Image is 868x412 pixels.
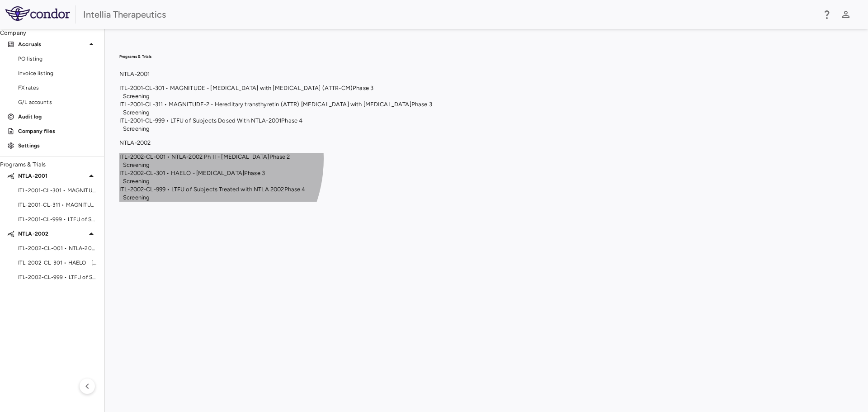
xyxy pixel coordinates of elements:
[18,172,86,180] p: NTLA-2001
[353,85,373,91] span: Phase 3
[244,170,265,176] span: Phase 3
[411,101,432,108] span: Phase 3
[18,259,97,267] span: ITL-2002-CL-301 • HAELO - [MEDICAL_DATA]
[5,6,70,21] img: logo-full-SnFGN8VE.png
[119,85,353,91] span: ITL-2001-CL-301 • MAGNITUDE - [MEDICAL_DATA] with [MEDICAL_DATA] (ATTR-CM)
[119,101,411,108] span: ITL-2001-CL-311 • MAGNITUDE-2 - Hereditary transthyretin (ATTR) [MEDICAL_DATA] with [MEDICAL_DATA]
[269,153,290,160] span: Phase 2
[119,194,153,201] span: Screening
[119,117,854,133] li: ITL-2001-CL-999 • LTFU of Subjects Dosed With NTLA-2001Phase 4Screening
[18,273,97,281] span: ITL-2002-CL-999 • LTFU of Subjects Treated with NTLA 2002
[18,142,97,150] p: Settings
[18,215,97,223] span: ITL-2001-CL-999 • LTFU of Subjects Dosed With NTLA-2001
[119,161,153,168] span: Screening
[18,127,97,135] p: Company files
[119,153,269,160] span: ITL-2002-CL-001 • NTLA-2002 Ph II - [MEDICAL_DATA]
[119,169,854,185] li: ITL-2002-CL-301 • HAELO - [MEDICAL_DATA]Phase 3Screening
[119,70,854,78] p: NTLA-2001
[119,139,854,147] p: NTLA-2002
[281,117,302,124] span: Phase 4
[119,100,854,117] li: ITL-2001-CL-311 • MAGNITUDE-2 - Hereditary transthyretin (ATTR) [MEDICAL_DATA] with [MEDICAL_DATA...
[119,185,854,202] li: ITL-2002-CL-999 • LTFU of Subjects Treated with NTLA 2002Phase 4Screening
[18,40,86,48] p: Accruals
[18,201,97,209] span: ITL-2001-CL-311 • MAGNITUDE-2 - Hereditary transthyretin (ATTR) [MEDICAL_DATA] with [MEDICAL_DATA]
[18,186,97,194] span: ITL-2001-CL-301 • MAGNITUDE - [MEDICAL_DATA] with [MEDICAL_DATA] (ATTR-CM)
[119,93,153,99] span: Screening
[119,153,854,169] li: ITL-2002-CL-001 • NTLA-2002 Ph II - [MEDICAL_DATA]Phase 2Screening
[119,170,244,176] span: ITL-2002-CL-301 • HAELO - [MEDICAL_DATA]
[119,84,854,100] li: ITL-2001-CL-301 • MAGNITUDE - [MEDICAL_DATA] with [MEDICAL_DATA] (ATTR-CM)Phase 3Screening
[18,55,97,63] span: PO listing
[18,244,97,252] span: ITL-2002-CL-001 • NTLA-2002 Ph II - [MEDICAL_DATA]
[18,113,97,121] p: Audit log
[119,186,284,193] span: ITL-2002-CL-999 • LTFU of Subjects Treated with NTLA 2002
[119,109,153,116] span: Screening
[284,186,306,193] span: Phase 4
[18,230,86,238] p: NTLA-2002
[18,98,97,106] span: G/L accounts
[119,178,153,185] span: Screening
[119,117,281,124] span: ITL-2001-CL-999 • LTFU of Subjects Dosed With NTLA-2001
[18,69,97,77] span: Invoice listing
[119,125,153,132] span: Screening
[119,52,854,61] h6: Programs & Trials
[18,84,97,92] span: FX rates
[83,8,816,21] div: Intellia Therapeutics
